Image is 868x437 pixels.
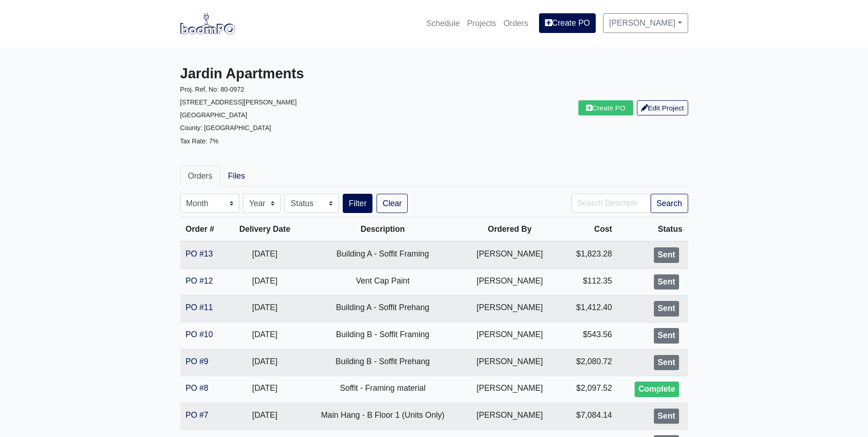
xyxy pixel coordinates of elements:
td: [PERSON_NAME] [464,268,556,295]
td: $2,097.52 [556,376,617,403]
td: Main Hang - B Floor 1 (Units Only) [302,403,464,430]
a: Clear [377,194,408,213]
small: [GEOGRAPHIC_DATA] [180,111,248,119]
td: Building A - Soffit Framing [302,241,464,268]
div: Sent [654,328,679,344]
td: [DATE] [227,268,302,295]
h3: Jardin Apartments [180,66,427,82]
td: [PERSON_NAME] [464,295,556,322]
th: Cost [556,217,617,242]
td: $2,080.72 [556,349,617,376]
td: $7,084.14 [556,403,617,430]
a: Projects [464,13,500,33]
a: PO #13 [186,249,213,258]
div: Sent [654,301,679,317]
a: PO #7 [186,410,209,420]
td: $1,412.40 [556,295,617,322]
button: Search [651,194,688,213]
div: Sent [654,355,679,371]
td: Soffit - Framing material [302,376,464,403]
td: [PERSON_NAME] [464,322,556,349]
div: Sent [654,247,679,263]
th: Delivery Date [227,217,302,242]
a: Create PO [539,13,596,33]
th: Description [302,217,464,242]
td: $112.35 [556,268,617,295]
td: [PERSON_NAME] [464,403,556,430]
td: [DATE] [227,403,302,430]
td: Building A - Soffit Prehang [302,295,464,322]
a: PO #8 [186,383,209,393]
th: Order # [180,217,228,242]
td: $543.56 [556,322,617,349]
div: Sent [654,274,679,290]
a: Edit Project [637,100,688,115]
img: boomPO [180,13,235,34]
td: [DATE] [227,376,302,403]
th: Status [618,217,688,242]
a: PO #12 [186,276,213,285]
th: Ordered By [464,217,556,242]
td: Vent Cap Paint [302,268,464,295]
td: [DATE] [227,322,302,349]
td: Building B - Soffit Framing [302,322,464,349]
td: $1,823.28 [556,241,617,268]
small: Proj. Ref. No: 80-0972 [180,86,244,93]
small: Tax Rate: 7% [180,137,219,145]
input: Search [571,194,651,213]
td: [PERSON_NAME] [464,376,556,403]
a: Create PO [578,100,633,115]
td: [PERSON_NAME] [464,241,556,268]
td: [DATE] [227,349,302,376]
a: Orders [180,165,221,186]
small: County: [GEOGRAPHIC_DATA] [180,124,271,131]
a: PO #9 [186,357,209,366]
td: [PERSON_NAME] [464,349,556,376]
a: [PERSON_NAME] [603,13,688,33]
a: Schedule [422,13,463,33]
td: [DATE] [227,295,302,322]
a: PO #11 [186,303,213,312]
td: [DATE] [227,241,302,268]
a: PO #10 [186,330,213,339]
td: Building B - Soffit Prehang [302,349,464,376]
small: [STREET_ADDRESS][PERSON_NAME] [180,98,297,106]
a: Orders [500,13,532,33]
div: Complete [635,382,679,397]
a: Files [220,165,253,186]
div: Sent [654,409,679,424]
button: Filter [343,194,372,213]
